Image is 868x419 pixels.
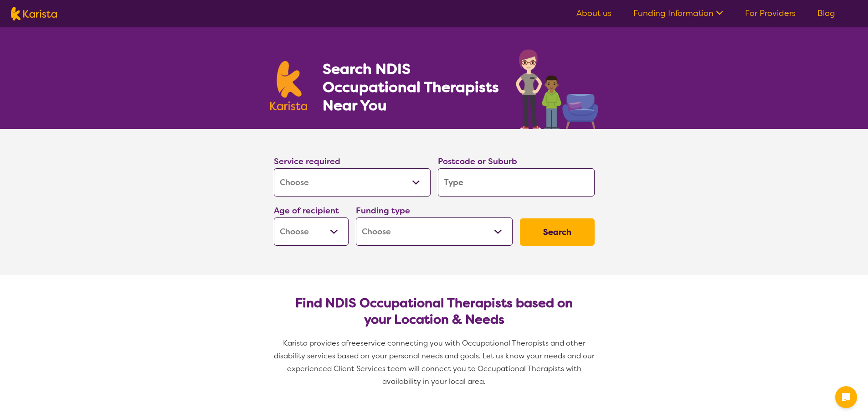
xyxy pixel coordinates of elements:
[356,205,410,216] label: Funding type
[633,8,723,19] a: Funding Information
[283,338,346,348] span: Karista provides a
[274,205,339,216] label: Age of recipient
[817,8,835,19] a: Blog
[281,295,587,328] h2: Find NDIS Occupational Therapists based on your Location & Needs
[745,8,796,19] a: For Providers
[346,338,360,348] span: free
[516,49,598,129] img: occupational-therapy
[323,60,500,114] h1: Search NDIS Occupational Therapists Near You
[274,156,340,167] label: Service required
[11,7,57,21] img: Karista logo
[438,168,595,197] input: Type
[520,218,595,246] button: Search
[274,338,596,386] span: service connecting you with Occupational Therapists and other disability services based on your p...
[576,8,611,19] a: About us
[270,61,308,110] img: Karista logo
[438,156,517,167] label: Postcode or Suburb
